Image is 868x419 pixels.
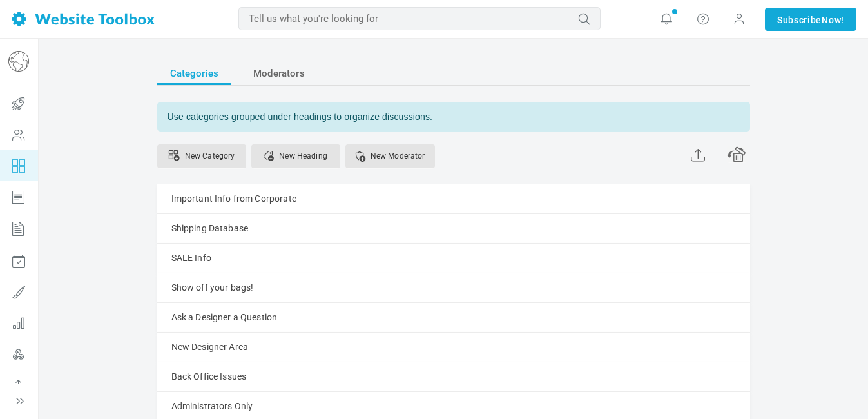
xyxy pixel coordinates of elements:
[238,7,601,30] input: Tell us what you're looking for
[157,144,246,168] a: Use multiple categories to organize discussions
[171,280,254,296] a: Show off your bags!
[240,62,318,85] a: Moderators
[157,102,750,132] div: Use categories grouped under headings to organize discussions.
[171,309,278,326] a: Ask a Designer a Question
[171,398,253,414] a: Administrators Only
[170,62,219,85] span: Categories
[171,339,249,355] a: New Designer Area
[345,144,435,168] a: Assigning a user as a moderator for a category gives them permission to help oversee the content
[171,220,249,237] a: Shipping Database
[171,369,247,385] a: Back Office Issues
[171,250,211,266] a: SALE Info
[822,13,844,27] span: Now!
[251,144,340,168] a: New Heading
[157,62,232,85] a: Categories
[765,8,856,31] a: SubscribeNow!
[253,62,305,85] span: Moderators
[8,51,29,72] img: globe-icon.png
[171,191,296,207] a: Important Info from Corporate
